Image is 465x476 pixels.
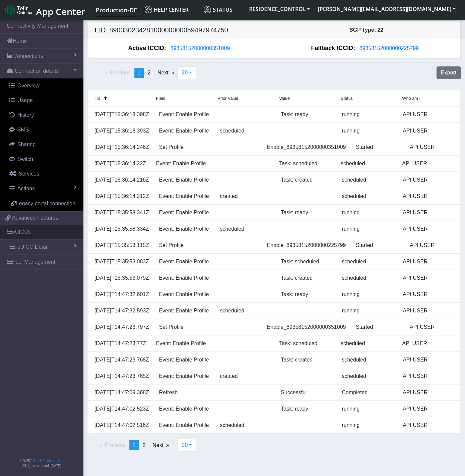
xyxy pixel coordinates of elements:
[151,160,213,168] div: Event: Enable Profile
[154,421,215,429] div: Event: Enable Profile
[90,389,154,397] div: [DATE]T14:47:09.368Z
[337,127,398,135] div: running
[355,44,423,53] button: 89358152000000225799
[96,6,137,14] span: Production-DE
[398,274,459,282] div: API USER
[341,96,353,101] span: Status
[17,83,40,88] span: Overview
[154,290,215,298] div: Event: Enable Profile
[90,176,154,184] div: [DATE]T15:36:14.216Z
[337,405,398,413] div: running
[110,70,130,75] span: Previous
[276,110,337,118] div: Task: ready
[215,127,276,135] div: scheduled
[204,6,232,13] span: Status
[279,96,290,101] span: Value
[17,142,36,147] span: Sharing
[262,323,351,331] div: Enable_89358152000000351009
[397,339,459,347] div: API USER
[337,110,398,118] div: running
[154,143,208,151] div: Set Profile
[398,389,459,397] div: API USER
[154,323,208,331] div: Set Profile
[90,274,154,282] div: [DATE]T15:35:53.079Z
[83,440,173,450] ul: Pagination
[138,70,141,75] span: 1
[90,339,151,347] div: [DATE]T14:47:23.77Z
[3,181,83,196] a: Actions
[276,389,337,397] div: Successful
[143,442,146,448] span: 2
[88,68,178,78] ul: Pagination
[90,110,154,118] div: [DATE]T15:36:18.398Z
[154,356,215,364] div: Event: Enable Profile
[405,241,459,249] div: API USER
[90,209,154,217] div: [DATE]T15:35:58.341Z
[5,5,33,15] img: logo-telit-cinterion-gw-new.png
[154,176,215,184] div: Event: Enable Profile
[437,66,461,79] button: Export
[17,186,35,191] span: Actions
[215,225,276,233] div: scheduled
[337,356,398,364] div: scheduled
[336,160,398,168] div: scheduled
[314,3,460,15] button: [PERSON_NAME][EMAIL_ADDRESS][DOMAIN_NAME]
[154,225,215,233] div: Event: Enable Profile
[215,372,276,380] div: created
[90,290,154,298] div: [DATE]T14:47:32.601Z
[351,241,405,249] div: Started
[398,405,459,413] div: API USER
[90,372,154,380] div: [DATE]T14:47:23.765Z
[5,3,84,17] a: App Center
[398,192,459,200] div: API USER
[3,167,83,181] a: Services
[154,405,215,413] div: Event: Enable Profile
[351,143,405,151] div: Started
[215,192,276,200] div: created
[262,241,351,249] div: Enable_89358152000000225799
[154,258,215,266] div: Event: Enable Profile
[90,405,154,413] div: [DATE]T14:47:02.523Z
[350,27,384,33] span: SGP Type: 22
[154,209,215,217] div: Event: Enable Profile
[274,339,336,347] div: Task: scheduled
[311,44,355,53] span: Fallback ICCID:
[337,307,398,315] div: running
[154,372,215,380] div: Event: Enable Profile
[17,243,48,251] span: eUICC Detail
[276,176,337,184] div: Task: created
[276,290,337,298] div: Task: ready
[105,442,125,448] span: Previous
[177,439,196,452] button: 20
[149,440,172,450] a: Next page
[142,3,201,16] a: Help center
[154,192,215,200] div: Event: Enable Profile
[17,97,33,103] span: Usage
[337,274,398,282] div: scheduled
[12,214,58,222] span: Advanced Features
[3,240,83,254] a: eUICC Detail
[145,6,152,13] img: knowledge.svg
[204,6,211,13] img: status.svg
[405,323,459,331] div: API USER
[398,110,459,118] div: API USER
[90,258,154,266] div: [DATE]T15:35:53.083Z
[337,192,398,200] div: scheduled
[145,6,188,13] span: Help center
[95,3,137,16] a: Your current platform instance
[90,225,154,233] div: [DATE]T15:35:58.334Z
[402,96,421,101] span: Who am I
[215,421,276,429] div: scheduled
[276,209,337,217] div: Task: ready
[337,258,398,266] div: scheduled
[15,67,59,75] span: Connection details
[90,192,154,200] div: [DATE]T15:36:14.212Z
[3,152,83,167] a: Switch
[276,405,337,413] div: Task: ready
[154,127,215,135] div: Event: Enable Profile
[245,3,314,15] button: RESIDENCE_CONTROL
[276,258,337,266] div: Task: scheduled
[3,108,83,123] a: History
[351,323,405,331] div: Started
[398,209,459,217] div: API USER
